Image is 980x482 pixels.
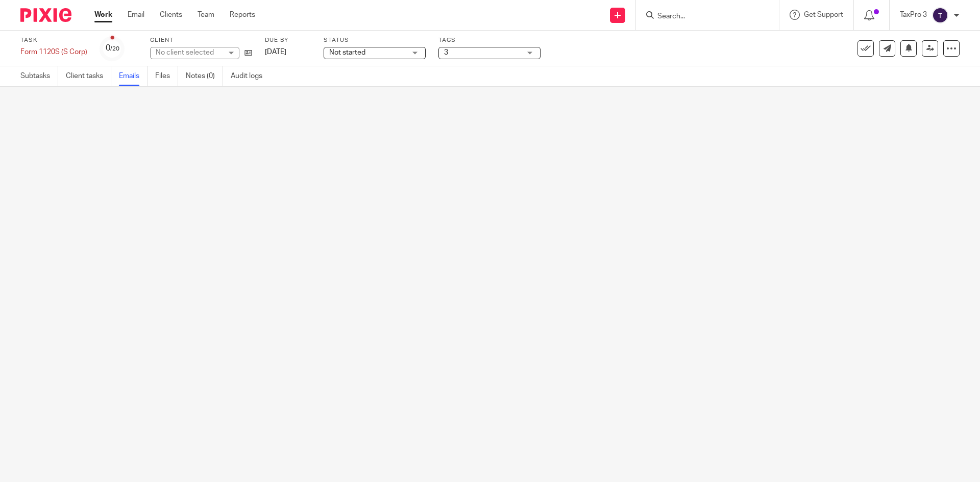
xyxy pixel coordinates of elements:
div: 0 [106,42,119,54]
label: Tags [438,36,541,44]
button: Snooze task [900,40,917,57]
a: Team [198,10,214,20]
label: Due by [265,36,311,44]
a: Client tasks [66,66,111,86]
a: Clients [160,10,182,20]
label: Status [324,36,426,44]
a: Files [155,66,178,86]
img: svg%3E [932,7,948,23]
a: Notes (0) [186,66,223,86]
div: Form 1120S (S Corp) [20,47,87,57]
span: [DATE] [265,48,286,56]
a: Emails [119,66,148,86]
p: TaxPro 3 [900,10,927,20]
span: Get Support [804,11,843,18]
i: Open client page [244,49,252,57]
a: Email [128,10,144,20]
label: Task [20,36,87,44]
span: Not started [329,49,365,56]
a: Work [94,10,112,20]
a: Reassign task [922,40,938,57]
div: No client selected [156,47,222,58]
a: Send new email to Michael Waldron DDS, P.C. [879,40,895,57]
span: 3 [444,49,448,56]
label: Client [150,36,252,44]
input: Search [656,12,748,21]
small: /20 [110,46,119,52]
img: Pixie [20,8,71,22]
a: Subtasks [20,66,58,86]
a: Reports [230,10,255,20]
a: Audit logs [231,66,270,86]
